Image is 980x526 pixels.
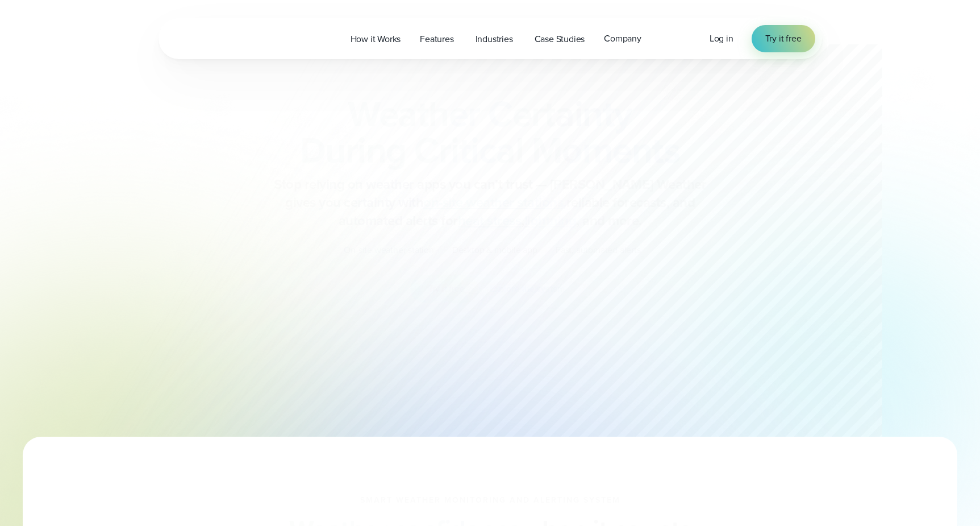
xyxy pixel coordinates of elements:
span: Features [420,32,453,46]
a: Case Studies [525,27,595,51]
span: How it Works [351,32,401,46]
a: Try it free [752,25,815,52]
span: Company [604,32,641,45]
a: Log in [710,32,733,45]
span: Try it free [765,32,802,45]
span: Case Studies [535,32,585,46]
a: How it Works [341,27,411,51]
span: Industries [476,32,513,46]
span: Log in [710,32,733,45]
